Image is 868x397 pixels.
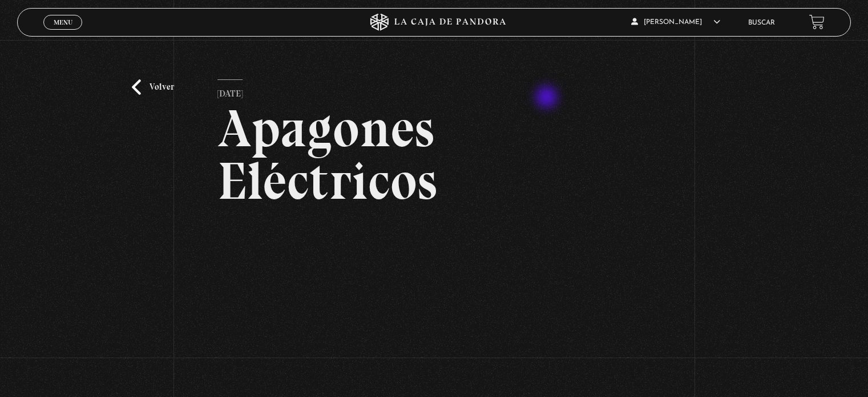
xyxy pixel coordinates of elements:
[809,14,825,30] a: View your shopping cart
[748,19,775,26] a: Buscar
[217,79,243,102] p: [DATE]
[54,19,72,26] span: Menu
[132,79,174,95] a: Volver
[631,19,720,26] span: [PERSON_NAME]
[50,29,76,37] span: Cerrar
[217,102,651,207] h2: Apagones Eléctricos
